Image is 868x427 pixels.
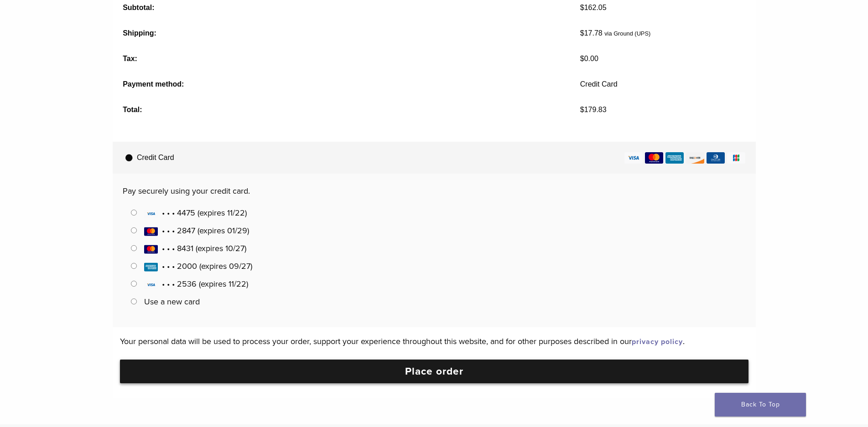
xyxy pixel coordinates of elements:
td: Credit Card [570,72,755,97]
span: $ [580,55,584,62]
img: MasterCard [144,245,158,254]
bdi: 17.78 [580,29,603,37]
img: American Express [144,262,158,272]
span: • • • 2000 (expires 09/27) [144,261,252,271]
img: discover [686,152,704,164]
img: Visa [144,209,158,218]
small: via Ground (UPS) [604,30,650,37]
bdi: 0.00 [580,55,598,62]
a: Back To Top [715,393,806,417]
img: MasterCard [144,227,158,236]
span: $ [580,106,584,113]
span: • • • 2847 (expires 01/29) [144,226,249,236]
label: Use a new card [144,297,200,307]
p: Your personal data will be used to process your order, support your experience throughout this we... [120,334,748,348]
img: mastercard [645,152,663,164]
img: dinersclub [707,152,725,164]
a: privacy policy [632,337,683,346]
img: jcb [727,152,745,164]
img: amex [665,152,684,164]
th: Payment method: [113,72,570,97]
span: • • • 8431 (expires 10/27) [144,243,246,253]
bdi: 179.83 [580,106,607,113]
th: Shipping: [113,21,570,46]
span: $ [580,4,584,11]
span: $ [580,29,584,37]
label: Credit Card [115,142,756,174]
img: Visa [144,280,158,289]
th: Tax: [113,46,570,72]
p: Pay securely using your credit card. [123,184,745,198]
th: Total: [113,97,570,123]
button: Place order [120,360,748,383]
img: visa [624,152,643,164]
span: • • • 2536 (expires 11/22) [144,279,248,289]
span: • • • 4475 (expires 11/22) [144,208,247,218]
bdi: 162.05 [580,4,607,11]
